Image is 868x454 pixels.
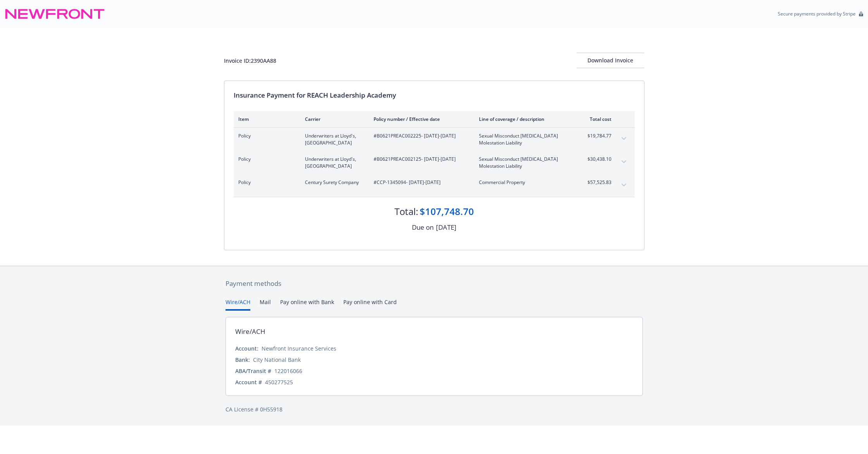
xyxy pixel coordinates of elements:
[374,132,467,139] span: #B0621PREAC002225 - [DATE]-[DATE]
[234,128,635,151] div: PolicyUnderwriters at Lloyd's, [GEOGRAPHIC_DATA]#B0621PREAC002225- [DATE]-[DATE]Sexual Misconduct...
[305,156,361,170] span: Underwriters at Lloyd's, [GEOGRAPHIC_DATA]
[305,132,361,146] span: Underwriters at Lloyd's, [GEOGRAPHIC_DATA]
[305,179,361,186] span: Century Surety Company
[235,327,265,337] div: Wire/ACH
[479,132,570,146] span: Sexual Misconduct [MEDICAL_DATA] Molestation Liability
[235,378,262,386] div: Account #
[343,298,397,311] button: Pay online with Card
[582,179,611,186] span: $57,525.83
[226,405,643,413] div: CA License # 0H55918
[618,179,630,191] button: expand content
[280,298,334,311] button: Pay online with Bank
[265,378,293,386] div: 450277525
[253,356,301,364] div: City National Bank
[582,132,611,139] span: $19,784.77
[479,116,570,122] div: Line of coverage / description
[274,367,302,375] div: 122016066
[374,116,467,122] div: Policy number / Effective date
[262,344,336,353] div: Newfront Insurance Services
[582,116,611,122] div: Total cost
[238,116,293,122] div: Item
[577,53,644,68] button: Download Invoice
[260,298,271,311] button: Mail
[479,156,570,170] span: Sexual Misconduct [MEDICAL_DATA] Molestation Liability
[238,156,293,163] span: Policy
[582,156,611,163] span: $30,438.10
[234,151,635,174] div: PolicyUnderwriters at Lloyd's, [GEOGRAPHIC_DATA]#B0621PREAC002125- [DATE]-[DATE]Sexual Misconduct...
[226,298,250,311] button: Wire/ACH
[224,57,276,65] div: Invoice ID: 2390AA88
[577,53,644,68] div: Download Invoice
[374,179,467,186] span: #CCP-1345094 - [DATE]-[DATE]
[238,179,293,186] span: Policy
[778,10,856,17] p: Secure payments provided by Stripe
[412,222,434,232] div: Due on
[234,174,635,197] div: PolicyCentury Surety Company#CCP-1345094- [DATE]-[DATE]Commercial Property$57,525.83expand content
[235,356,250,364] div: Bank:
[234,90,635,100] div: Insurance Payment for REACH Leadership Academy
[420,205,474,218] div: $107,748.70
[226,279,643,289] div: Payment methods
[235,367,271,375] div: ABA/Transit #
[618,132,630,145] button: expand content
[305,116,361,122] div: Carrier
[238,132,293,139] span: Policy
[436,222,456,232] div: [DATE]
[394,205,418,218] div: Total:
[479,179,570,186] span: Commercial Property
[618,156,630,168] button: expand content
[235,344,258,353] div: Account:
[374,156,467,163] span: #B0621PREAC002125 - [DATE]-[DATE]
